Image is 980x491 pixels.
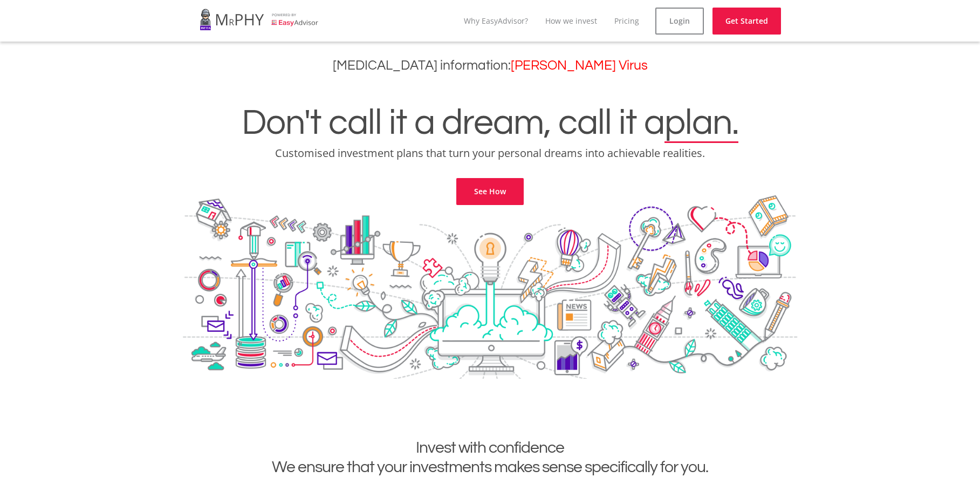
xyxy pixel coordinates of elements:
[545,16,597,26] a: How we invest
[8,58,972,73] h3: [MEDICAL_DATA] information:
[464,16,528,26] a: Why EasyAdvisor?
[191,438,790,477] h2: Invest with confidence We ensure that your investments makes sense specifically for you.
[8,146,972,161] p: Customised investment plans that turn your personal dreams into achievable realities.
[8,105,972,141] h1: Don't call it a dream, call it a
[456,178,524,205] a: See How
[712,8,781,35] a: Get Started
[655,8,704,35] a: Login
[511,59,648,72] a: [PERSON_NAME] Virus
[664,105,738,141] span: plan.
[614,16,639,26] a: Pricing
